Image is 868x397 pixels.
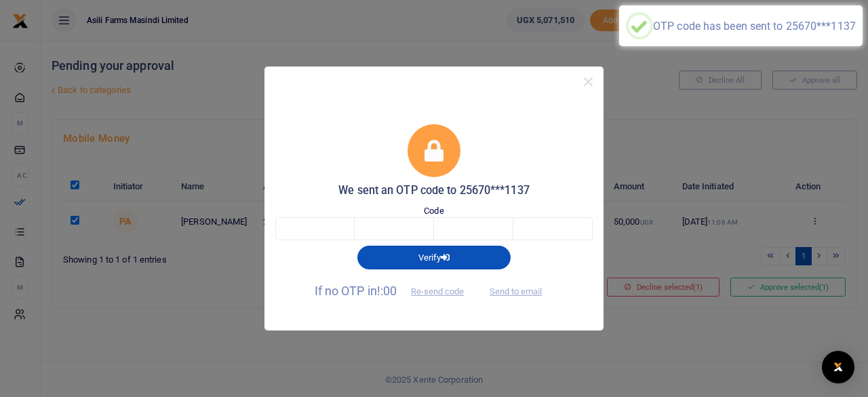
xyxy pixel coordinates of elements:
[822,351,854,383] div: Open Intercom Messenger
[357,246,511,269] button: Verify
[315,284,476,298] span: If no OTP in
[377,284,397,298] span: !:00
[275,184,593,197] h5: We sent an OTP code to 25670***1137
[424,204,443,218] label: Code
[578,72,598,92] button: Close
[653,20,856,33] div: OTP code has been sent to 25670***1137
